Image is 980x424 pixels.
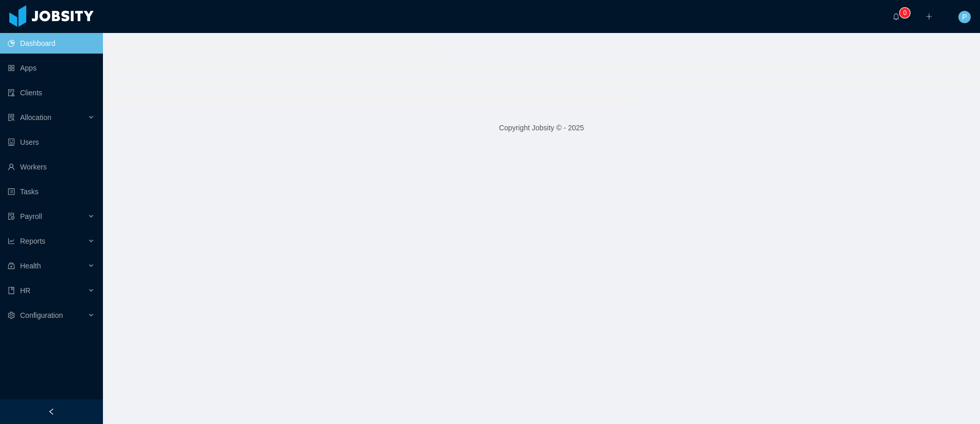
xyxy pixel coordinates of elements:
[962,11,967,23] span: P
[8,213,15,220] i: icon: file-protect
[8,114,15,121] i: icon: solution
[8,132,95,152] a: icon: robotUsers
[8,181,95,202] a: icon: profileTasks
[20,262,41,270] span: Health
[8,157,95,177] a: icon: userWorkers
[8,33,95,54] a: icon: pie-chartDashboard
[20,286,30,295] span: HR
[20,237,45,245] span: Reports
[8,287,15,294] i: icon: book
[20,311,63,319] span: Configuration
[900,8,910,18] sup: 0
[8,312,15,319] i: icon: setting
[20,113,51,122] span: Allocation
[925,13,933,20] i: icon: plus
[892,13,900,20] i: icon: bell
[8,82,95,103] a: icon: auditClients
[8,238,15,245] i: icon: line-chart
[20,212,42,221] span: Payroll
[103,110,980,146] footer: Copyright Jobsity © - 2025
[8,262,15,269] i: icon: medicine-box
[8,58,95,78] a: icon: appstoreApps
